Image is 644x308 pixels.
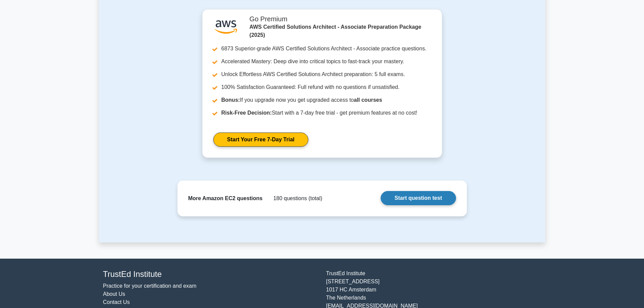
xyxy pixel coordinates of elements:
[103,283,197,289] a: Practice for your certification and exam
[103,269,318,279] h4: TrustEd Institute
[381,191,456,205] a: Start question test
[188,194,263,203] div: More Amazon EC2 questions
[103,299,130,305] a: Contact Us
[270,194,322,203] div: 180 questions (total)
[213,133,308,147] a: Start Your Free 7-Day Trial
[103,291,125,297] a: About Us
